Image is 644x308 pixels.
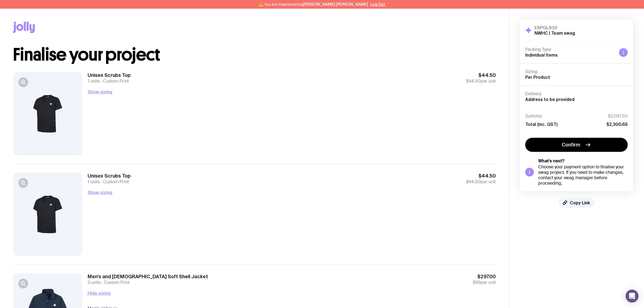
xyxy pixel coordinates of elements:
[101,280,130,285] span: Custom Print
[570,200,590,205] span: Copy Link
[466,78,481,84] span: $44.50
[608,113,628,119] span: $2,091.50
[525,91,628,97] h4: Delivery
[88,290,111,296] button: Hide sizing
[100,179,129,185] span: Custom Print
[13,46,496,63] h1: Finalise your project
[606,122,628,127] span: $2,300.65
[534,25,575,30] h3: E8PGL830
[88,72,131,78] h3: Unisex Scrubs Top
[466,78,496,84] span: per unit
[525,138,628,152] button: Confirm
[88,89,112,95] button: Show sizing
[559,198,595,208] button: Copy Link
[525,97,574,102] span: Address to be provided
[88,179,100,185] span: 1 units
[525,47,615,52] h4: Packing Type
[534,30,575,36] h2: NWHC | Team swag
[466,179,481,185] span: $44.50
[525,75,550,80] span: Per Product
[538,164,628,186] div: Choose your payment option to finalise your swag project. If you need to make changes, contact yo...
[88,173,131,179] h3: Unisex Scrubs Top
[473,280,481,285] span: $99
[466,173,496,179] span: $44.50
[259,2,368,6] span: ⚠️ You are impersonating
[473,273,496,280] span: $297.00
[466,72,496,78] span: $44.50
[525,122,557,127] span: Total (inc. GST)
[88,280,101,285] span: 3 units
[370,2,385,6] button: Log Out
[100,78,129,84] span: Custom Print
[525,69,628,74] h4: Sizing
[562,142,580,148] span: Confirm
[88,189,112,196] button: Show sizing
[626,290,639,303] div: Open Intercom Messenger
[525,53,558,57] span: Individual Items
[525,113,542,119] span: Subtotal
[88,78,100,84] span: 1 units
[88,273,208,280] h3: Men's and [DEMOGRAPHIC_DATA] Soft Shell Jacket
[473,280,496,285] span: per unit
[538,158,628,164] h5: What’s next?
[466,179,496,185] span: per unit
[303,2,368,6] span: [PERSON_NAME] [PERSON_NAME]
